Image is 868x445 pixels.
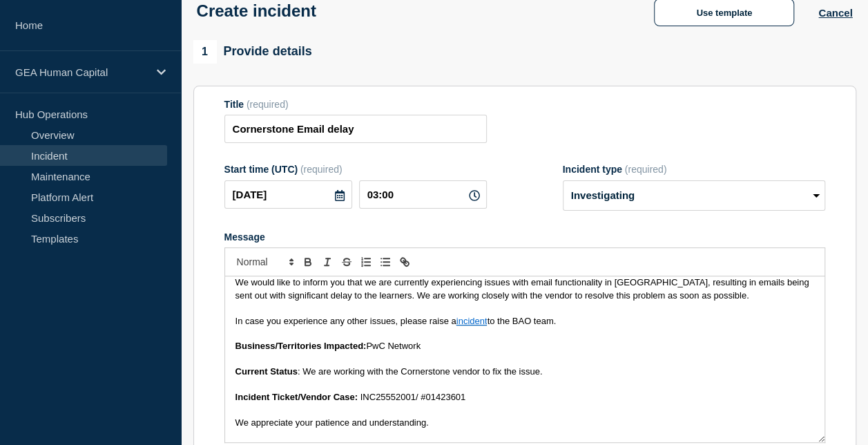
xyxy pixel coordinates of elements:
[224,180,352,209] input: YYYY-MM-DD
[247,99,289,110] span: (required)
[818,7,852,19] button: Cancel
[563,164,825,175] div: Incident type
[224,231,825,243] div: Message
[235,366,298,377] strong: Current Status
[224,164,487,175] div: Start time (UTC)
[298,254,318,270] button: Toggle bold text
[15,66,148,78] p: GEA Human Capital
[235,341,367,351] strong: Business/Territories Impacted:
[366,341,421,351] span: PwC Network
[356,254,376,270] button: Toggle ordered list
[416,392,425,402] span: / #
[300,164,343,175] span: (required)
[298,366,543,377] span: : We are working with the Cornerstone vendor to fix the issue.
[235,417,429,428] span: We appreciate your patience and understanding.
[193,40,217,64] span: 1
[625,164,667,175] span: (required)
[235,392,358,402] strong: Incident Ticket/Vendor Case:
[563,180,825,211] select: Incident type
[225,276,824,442] div: Message
[425,392,465,402] span: 01423601
[224,115,487,143] input: Title
[360,392,416,402] span: INC25552001
[456,316,488,326] a: incident
[318,254,337,270] button: Toggle italic text
[376,254,395,270] button: Toggle bulleted list
[231,254,298,270] span: Font size
[395,254,414,270] button: Toggle link
[337,254,356,270] button: Toggle strikethrough text
[235,277,812,300] span: We would like to inform you that we are currently experiencing issues with email functionality in...
[193,40,312,64] div: Provide details
[359,180,487,209] input: HH:MM
[235,316,456,326] span: In case you experience any other issues, please raise a
[224,99,487,110] div: Title
[487,316,556,326] span: to the BAO team.
[197,1,316,21] h1: Create incident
